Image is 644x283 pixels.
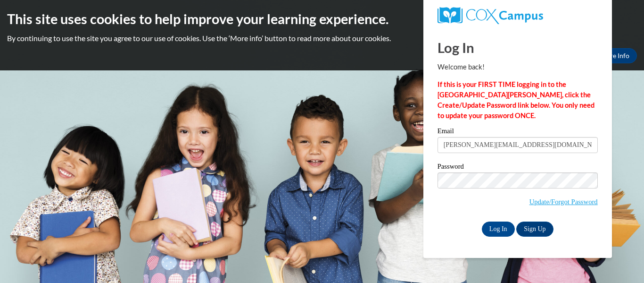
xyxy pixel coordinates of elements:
h2: This site uses cookies to help improve your learning experience. [7,9,637,28]
strong: If this is your FIRST TIME logging in to the [GEOGRAPHIC_DATA][PERSON_NAME], click the Create/Upd... [438,80,594,120]
label: Password [438,163,598,172]
p: By continuing to use the site you agree to our use of cookies. Use the ‘More info’ button to read... [7,33,637,43]
input: Log In [482,222,515,237]
img: COX Campus [438,7,543,24]
p: Welcome back! [438,62,598,72]
a: COX Campus [438,7,598,24]
a: Update/Forgot Password [529,198,598,206]
label: Email [438,128,598,137]
a: Sign Up [516,222,553,237]
a: More Info [593,48,637,63]
h1: Log In [438,38,598,57]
